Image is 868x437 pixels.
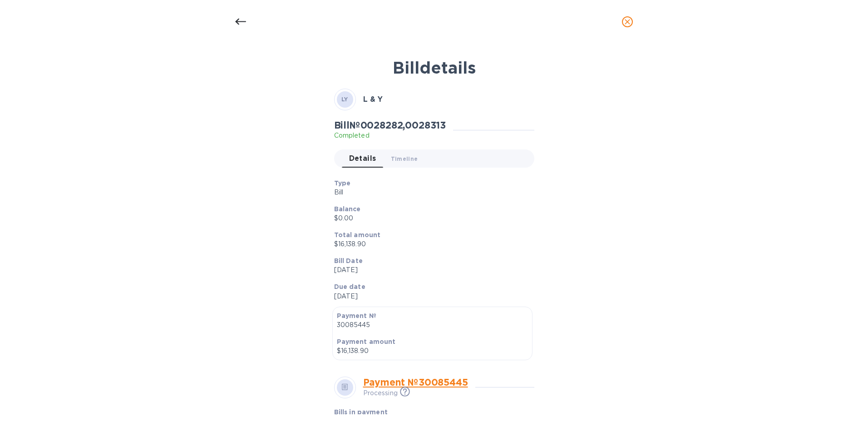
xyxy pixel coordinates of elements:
b: Balance [334,205,361,213]
p: Bill [334,188,527,197]
a: Payment № 30085445 [363,377,468,388]
button: close [616,11,638,33]
b: Due date [334,283,365,290]
p: Processing [363,388,398,398]
b: LY [341,96,348,103]
b: Bill details [393,58,476,78]
b: Bills in payment [334,408,388,416]
h2: Bill № 0028282,0028313 [334,119,446,131]
p: $16,138.90 [334,239,527,249]
span: Details [349,152,376,165]
p: $16,138.90 [337,346,528,356]
b: Type [334,179,351,187]
p: 30085445 [337,320,528,330]
p: Completed [334,131,446,140]
b: L & Y [363,95,383,104]
b: Payment № [337,312,376,319]
p: [DATE] [334,292,527,301]
p: $0.00 [334,214,527,223]
b: Payment amount [337,338,396,345]
p: [DATE] [334,265,527,275]
b: Total amount [334,231,381,238]
span: Timeline [391,154,418,164]
b: Bill Date [334,257,363,264]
